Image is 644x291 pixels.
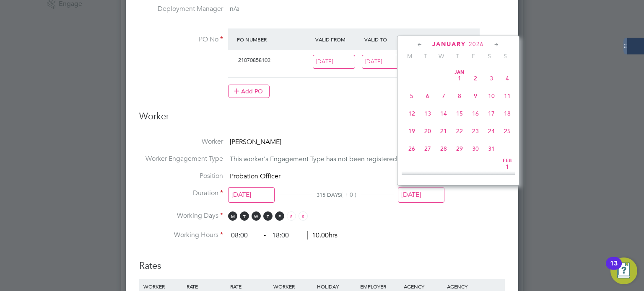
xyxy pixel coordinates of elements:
[228,85,270,98] button: Add PO
[452,123,467,139] span: 22
[402,52,418,60] span: M
[362,55,404,69] input: Select one
[467,123,483,139] span: 23
[610,263,618,274] div: 13
[467,141,483,157] span: 30
[499,159,515,175] span: 1
[420,123,436,139] span: 20
[436,88,452,104] span: 7
[483,123,499,139] span: 24
[230,5,239,13] span: n/a
[238,57,270,64] span: 21070858102
[262,231,267,239] span: ‐
[139,231,223,239] label: Working Hours
[499,159,515,163] span: Feb
[467,106,483,121] span: 16
[434,52,449,60] span: W
[452,141,467,157] span: 29
[299,211,308,221] span: S
[497,52,513,60] span: S
[252,211,261,221] span: W
[287,211,296,221] span: S
[420,106,436,121] span: 13
[263,211,273,221] span: T
[483,88,499,104] span: 10
[452,70,467,75] span: Jan
[452,70,467,86] span: 1
[228,228,260,243] input: 08:00
[139,137,223,146] label: Worker
[436,106,452,121] span: 14
[235,32,313,47] div: PO Number
[362,32,411,47] div: Valid To
[452,106,467,121] span: 15
[230,172,280,180] span: Probation Officer
[139,252,505,272] h3: Rates
[610,258,637,284] button: Open Resource Center, 13 new notifications
[139,111,505,129] h3: Worker
[467,88,483,104] span: 9
[230,138,281,146] span: [PERSON_NAME]
[436,141,452,157] span: 28
[139,172,223,180] label: Position
[404,106,420,121] span: 12
[139,155,223,163] label: Worker Engagement Type
[483,106,499,121] span: 17
[139,189,223,198] label: Duration
[228,211,237,221] span: M
[313,32,362,47] div: Valid From
[411,32,460,47] div: Expiry
[418,52,434,60] span: T
[420,141,436,157] span: 27
[317,191,341,198] span: 315 DAYS
[499,123,515,139] span: 25
[469,41,484,48] span: 2026
[449,52,465,60] span: T
[483,70,499,86] span: 3
[499,70,515,86] span: 4
[420,88,436,104] span: 6
[452,88,467,104] span: 8
[404,123,420,139] span: 19
[436,123,452,139] span: 21
[481,52,497,60] span: S
[228,187,275,203] input: Select one
[404,88,420,104] span: 5
[139,5,223,13] label: Deployment Manager
[432,41,466,48] span: January
[269,228,301,243] input: 17:00
[404,141,420,157] span: 26
[139,211,223,220] label: Working Days
[483,141,499,157] span: 31
[465,52,481,60] span: F
[240,211,249,221] span: T
[275,211,284,221] span: F
[139,35,223,44] label: PO No
[499,106,515,121] span: 18
[230,155,440,163] span: This worker's Engagement Type has not been registered by its Agency.
[307,231,338,239] span: 10.00hrs
[313,55,355,69] input: Select one
[398,187,444,203] input: Select one
[341,191,356,198] span: ( + 0 )
[467,70,483,86] span: 2
[499,88,515,104] span: 11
